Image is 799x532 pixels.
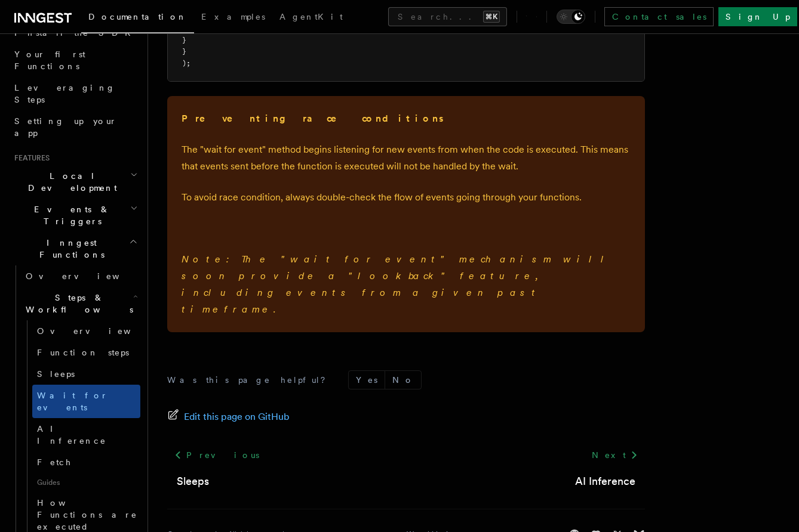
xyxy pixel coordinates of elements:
a: Overview [32,320,140,342]
a: AI Inference [575,473,635,490]
span: Examples [201,12,265,21]
span: Leveraging Steps [14,83,115,104]
a: Contact sales [604,7,714,26]
button: Events & Triggers [10,199,140,232]
span: AI Inference [37,424,106,446]
span: ); [182,59,190,67]
a: Sign Up [718,7,797,26]
em: Note: The "wait for event" mechanism will soon provide a "lookback" feature, including events fro... [182,253,613,315]
span: Sleeps [37,369,75,379]
span: Overview [26,271,149,281]
a: AI Inference [32,418,140,451]
a: Fetch [32,451,140,473]
a: Edit this page on GitHub [167,409,290,425]
a: Previous [167,444,266,466]
span: Setting up your app [14,116,117,138]
button: Yes [349,371,385,389]
a: Overview [21,265,140,287]
p: To avoid race condition, always double-check the flow of events going through your functions. [182,189,631,206]
p: The "wait for event" method begins listening for new events from when the code is executed. This ... [182,141,631,175]
a: Documentation [81,4,194,33]
span: Local Development [10,170,130,194]
span: Inngest Functions [10,237,129,261]
a: Your first Functions [10,44,140,77]
strong: Preventing race conditions [182,113,445,124]
button: Toggle dark mode [557,10,585,24]
span: Function steps [37,348,129,357]
button: No [385,371,421,389]
a: AgentKit [272,4,350,32]
a: Wait for events [32,385,140,418]
button: Local Development [10,165,140,199]
span: How Functions are executed [37,498,137,531]
a: Setting up your app [10,110,140,144]
button: Inngest Functions [10,232,140,265]
span: Events & Triggers [10,203,130,227]
button: Search...⌘K [388,7,507,26]
span: Wait for events [37,391,108,412]
span: } [182,36,186,44]
span: Overview [37,326,160,336]
span: Edit this page on GitHub [184,409,290,425]
a: Sleeps [177,473,209,490]
span: Fetch [37,457,72,467]
span: Your first Functions [14,50,85,71]
a: Next [585,444,645,466]
button: Steps & Workflows [21,287,140,320]
a: Sleeps [32,363,140,385]
span: Guides [32,473,140,492]
p: Was this page helpful? [167,374,334,386]
a: Leveraging Steps [10,77,140,110]
span: AgentKit [279,12,343,21]
a: Function steps [32,342,140,363]
a: Examples [194,4,272,32]
span: Features [10,153,50,163]
span: Steps & Workflows [21,292,133,316]
span: } [182,47,186,55]
kbd: ⌘K [483,11,500,23]
span: Documentation [88,12,187,21]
